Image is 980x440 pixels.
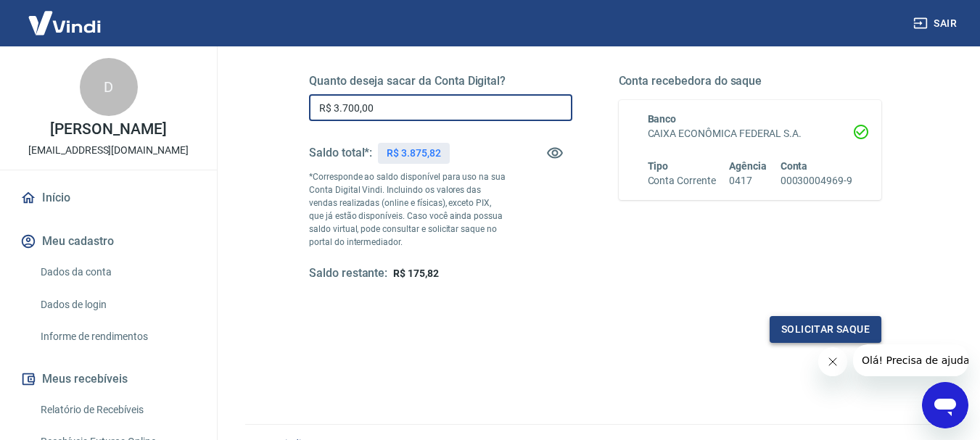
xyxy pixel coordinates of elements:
[9,10,122,22] span: Olá! Precisa de ajuda?
[648,173,716,188] h6: Conta Corrente
[853,344,968,376] iframe: Mensagem da empresa
[309,266,387,281] h5: Saldo restante:
[35,322,199,352] a: Informe de rendimentos
[770,316,881,343] button: Solicitar saque
[818,347,847,376] iframe: Fechar mensagem
[28,143,189,158] p: [EMAIL_ADDRESS][DOMAIN_NAME]
[648,160,669,172] span: Tipo
[17,182,199,214] a: Início
[17,363,199,395] button: Meus recebíveis
[729,173,767,188] h6: 0417
[393,267,439,279] span: R$ 175,82
[50,122,166,137] p: [PERSON_NAME]
[648,126,853,141] h6: CAIXA ECONÔMICA FEDERAL S.A.
[387,146,440,161] p: R$ 3.875,82
[35,257,199,287] a: Dados da conta
[80,58,138,116] div: D
[309,170,506,249] p: *Corresponde ao saldo disponível para uso na sua Conta Digital Vindi. Incluindo os valores das ve...
[17,225,199,257] button: Meu cadastro
[619,74,882,88] h5: Conta recebedora do saque
[910,10,963,37] button: Sair
[729,160,767,172] span: Agência
[309,146,372,160] h5: Saldo total*:
[309,74,572,88] h5: Quanto deseja sacar da Conta Digital?
[17,1,112,45] img: Vindi
[35,290,199,320] a: Dados de login
[648,113,677,125] span: Banco
[781,160,808,172] span: Conta
[922,382,968,428] iframe: Botão para abrir a janela de mensagens
[781,173,852,188] h6: 00030004969-9
[35,395,199,425] a: Relatório de Recebíveis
